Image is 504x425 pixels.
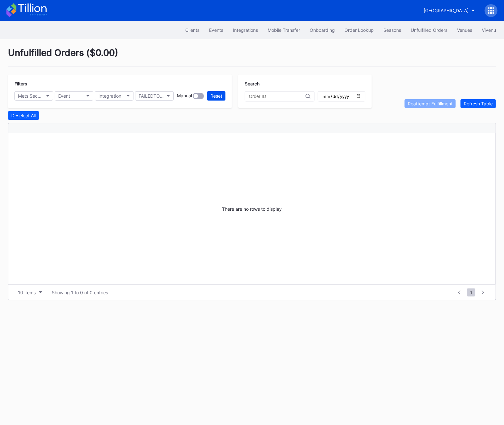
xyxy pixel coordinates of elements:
button: Mets Secondary [14,91,53,101]
button: Mobile Transfer [263,24,305,36]
button: Clients [180,24,204,36]
button: 10 items [15,288,45,297]
div: Refresh Table [464,101,493,106]
input: Order ID [249,94,306,99]
div: Clients [185,27,199,33]
div: Event [58,93,70,99]
div: Venues [457,27,472,33]
div: Unfulfilled Orders [411,27,447,33]
button: Seasons [379,24,406,36]
div: Search [245,81,365,86]
button: Deselect All [8,111,39,120]
div: 10 items [18,290,36,295]
div: Reset [210,93,222,99]
button: Onboarding [305,24,340,36]
button: Reset [207,91,225,101]
button: Venues [452,24,477,36]
div: Filters [14,81,225,86]
button: Refresh Table [461,99,496,108]
div: [GEOGRAPHIC_DATA] [424,8,469,13]
div: Seasons [383,27,401,33]
div: Mobile Transfer [268,27,300,33]
span: 1 [467,288,475,297]
div: Integration [98,93,121,99]
div: Integrations [233,27,258,33]
button: Reattempt Fulfillment [405,99,456,108]
button: Event [55,91,93,101]
div: Order Lookup [344,27,374,33]
div: Deselect All [11,113,36,118]
button: Integrations [228,24,263,36]
div: Vivenu [482,27,496,33]
button: FAILEDTOFULFILL [135,91,174,101]
button: Order Lookup [340,24,379,36]
div: Showing 1 to 0 of 0 entries [52,290,108,295]
button: Events [204,24,228,36]
div: Unfulfilled Orders ( $0.00 ) [8,47,496,66]
div: Manual [177,93,192,99]
button: Unfulfilled Orders [406,24,452,36]
div: FAILEDTOFULFILL [139,93,164,99]
button: Vivenu [477,24,501,36]
div: There are no rows to display [8,133,496,284]
div: Onboarding [310,27,335,33]
button: [GEOGRAPHIC_DATA] [419,4,480,16]
div: Events [209,27,223,33]
div: Reattempt Fulfillment [408,101,453,106]
button: Integration [95,91,133,101]
div: Mets Secondary [18,93,43,99]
